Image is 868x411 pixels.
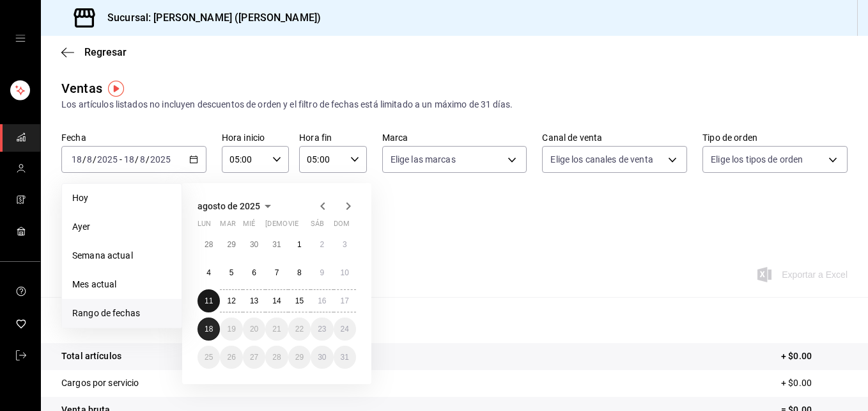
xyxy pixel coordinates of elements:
label: Hora fin [299,133,366,142]
label: Tipo de orden [702,133,848,142]
abbr: 29 de agosto de 2025 [295,353,304,362]
span: - [120,154,122,165]
abbr: 25 de agosto de 2025 [205,353,213,362]
button: agosto de 2025 [198,198,275,214]
abbr: sábado [311,220,324,233]
h3: Sucursal: [PERSON_NAME] ([PERSON_NAME]) [97,10,321,26]
label: Marca [382,133,527,142]
div: Los artículos listados no incluyen descuentos de orden y el filtro de fechas está limitado a un m... [61,98,848,111]
abbr: jueves [265,220,341,233]
button: 31 de julio de 2025 [265,233,288,256]
abbr: 24 de agosto de 2025 [341,325,349,334]
span: Rango de fechas [72,307,171,320]
abbr: 8 de agosto de 2025 [297,268,302,277]
label: Canal de venta [542,133,687,142]
button: 1 de agosto de 2025 [288,233,311,256]
button: 24 de agosto de 2025 [334,318,356,341]
p: + $0.00 [781,376,848,390]
button: 19 de agosto de 2025 [220,318,242,341]
p: Cargos por servicio [61,376,139,390]
abbr: 28 de agosto de 2025 [272,353,281,362]
input: ---- [97,154,118,165]
abbr: 3 de agosto de 2025 [343,240,347,249]
abbr: 30 de agosto de 2025 [318,353,326,362]
abbr: 14 de agosto de 2025 [272,296,281,305]
button: 18 de agosto de 2025 [198,318,220,341]
abbr: 16 de agosto de 2025 [318,296,326,305]
abbr: 13 de agosto de 2025 [250,296,258,305]
button: 14 de agosto de 2025 [265,289,288,312]
button: 26 de agosto de 2025 [220,346,242,369]
button: 2 de agosto de 2025 [311,233,333,256]
button: 5 de agosto de 2025 [220,261,242,284]
span: Hoy [72,191,171,205]
button: 27 de agosto de 2025 [243,346,265,369]
div: Ventas [61,79,102,98]
button: 3 de agosto de 2025 [334,233,356,256]
abbr: 9 de agosto de 2025 [320,268,324,277]
button: Regresar [61,46,127,58]
p: + $0.00 [781,350,848,363]
abbr: 31 de agosto de 2025 [341,353,349,362]
abbr: 1 de agosto de 2025 [297,240,302,249]
span: / [82,154,86,165]
abbr: 10 de agosto de 2025 [341,268,349,277]
button: 25 de agosto de 2025 [198,346,220,369]
img: Tooltip marker [108,81,124,97]
button: 12 de agosto de 2025 [220,289,242,312]
abbr: 2 de agosto de 2025 [320,240,324,249]
span: / [93,154,97,165]
span: Elige los canales de venta [550,153,653,166]
abbr: domingo [334,220,350,233]
abbr: 22 de agosto de 2025 [295,325,304,334]
abbr: 15 de agosto de 2025 [295,296,304,305]
label: Fecha [61,133,206,142]
button: 7 de agosto de 2025 [265,261,288,284]
abbr: 31 de julio de 2025 [272,240,281,249]
button: 13 de agosto de 2025 [243,289,265,312]
button: 15 de agosto de 2025 [288,289,311,312]
button: 28 de agosto de 2025 [265,346,288,369]
span: / [135,154,139,165]
button: 30 de julio de 2025 [243,233,265,256]
button: 28 de julio de 2025 [198,233,220,256]
abbr: 28 de julio de 2025 [205,240,213,249]
abbr: martes [220,220,235,233]
abbr: 30 de julio de 2025 [250,240,258,249]
abbr: 19 de agosto de 2025 [227,325,235,334]
button: 31 de agosto de 2025 [334,346,356,369]
button: open drawer [15,33,26,44]
button: 30 de agosto de 2025 [311,346,333,369]
button: 10 de agosto de 2025 [334,261,356,284]
input: -- [123,154,135,165]
button: 17 de agosto de 2025 [334,289,356,312]
span: Mes actual [72,278,171,291]
abbr: 29 de julio de 2025 [227,240,235,249]
button: 4 de agosto de 2025 [198,261,220,284]
span: Semana actual [72,249,171,262]
button: 23 de agosto de 2025 [311,318,333,341]
abbr: 18 de agosto de 2025 [205,325,213,334]
abbr: 4 de agosto de 2025 [206,268,211,277]
span: / [146,154,150,165]
abbr: 26 de agosto de 2025 [227,353,235,362]
button: 6 de agosto de 2025 [243,261,265,284]
abbr: 17 de agosto de 2025 [341,296,349,305]
button: 21 de agosto de 2025 [265,318,288,341]
button: 16 de agosto de 2025 [311,289,333,312]
button: 8 de agosto de 2025 [288,261,311,284]
input: -- [86,154,93,165]
span: Elige los tipos de orden [711,153,803,166]
abbr: lunes [198,220,211,233]
abbr: 12 de agosto de 2025 [227,296,235,305]
button: 9 de agosto de 2025 [311,261,333,284]
button: 29 de julio de 2025 [220,233,242,256]
span: Regresar [84,46,127,58]
button: 22 de agosto de 2025 [288,318,311,341]
span: Ayer [72,220,171,234]
input: ---- [150,154,171,165]
abbr: 21 de agosto de 2025 [272,325,281,334]
button: 20 de agosto de 2025 [243,318,265,341]
abbr: 5 de agosto de 2025 [229,268,234,277]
